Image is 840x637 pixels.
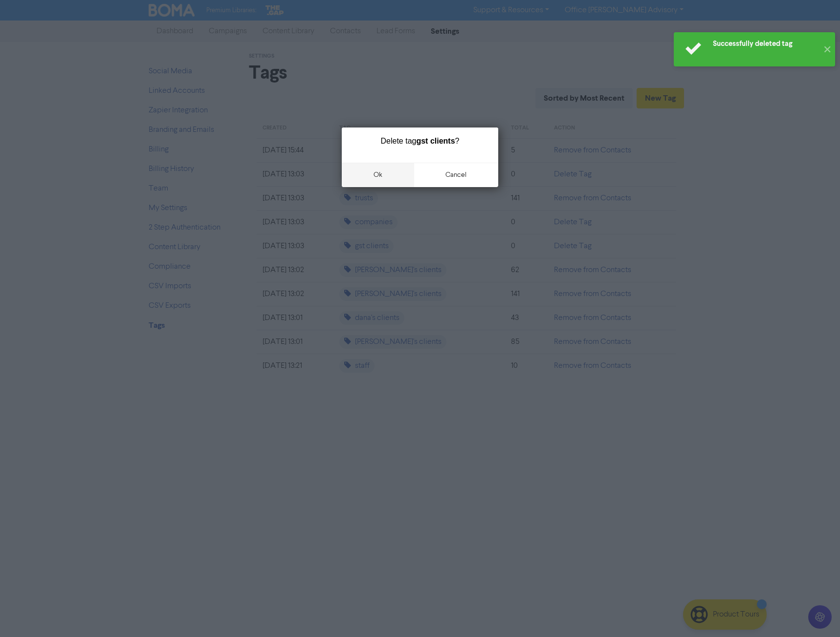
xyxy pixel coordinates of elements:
[416,137,455,145] strong: gst clients
[717,531,840,637] iframe: Chat Widget
[414,163,499,187] button: cancel
[342,163,414,187] button: ok
[713,39,818,49] div: Successfully deleted tag
[350,135,490,147] p: Delete tag ?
